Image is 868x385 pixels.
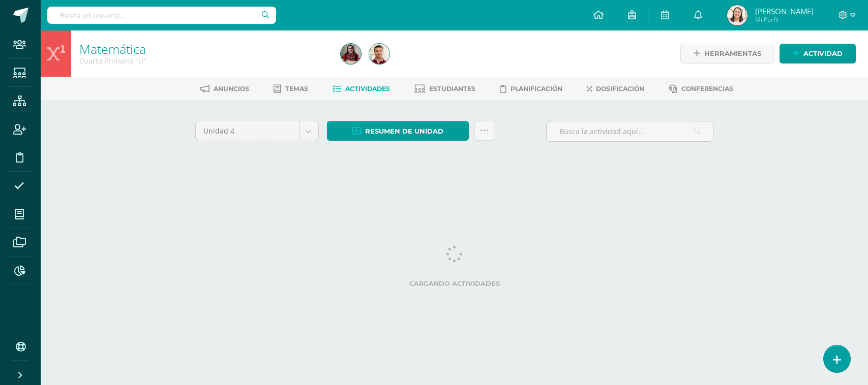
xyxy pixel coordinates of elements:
img: 89ad1f60e869b90960500a0324460f0a.png [727,5,747,25]
a: Conferencias [669,81,733,97]
span: Actividad [803,44,843,63]
label: Cargando actividades [195,280,714,287]
span: Temas [285,85,308,92]
span: Herramientas [704,44,761,63]
a: Herramientas [680,44,774,63]
span: Mi Perfil [755,15,814,24]
a: Matemática [79,40,146,57]
input: Busca la actividad aquí... [547,121,713,141]
img: bd4157fbfc90b62d33b85294f936aae1.png [369,44,390,64]
a: Actividad [780,44,856,63]
span: Actividades [345,85,390,92]
a: Resumen de unidad [327,121,469,141]
a: Dosificación [587,81,644,97]
a: Planificación [500,81,562,97]
span: Unidad 4 [203,121,291,141]
span: [PERSON_NAME] [755,6,814,16]
img: a2df39c609df4212a135df2443e2763c.png [341,44,361,64]
span: Anuncios [214,85,249,92]
h1: Matemática [79,42,328,56]
span: Resumen de unidad [365,122,443,141]
a: Anuncios [200,81,249,97]
a: Unidad 4 [196,121,318,141]
input: Busca un usuario... [47,7,276,24]
span: Dosificación [596,85,644,92]
span: Planificación [511,85,562,92]
div: Cuarto Primaria 'U' [79,56,328,66]
a: Estudiantes [414,81,475,97]
a: Temas [274,81,308,97]
span: Conferencias [681,85,733,92]
a: Actividades [333,81,390,97]
span: Estudiantes [429,85,475,92]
